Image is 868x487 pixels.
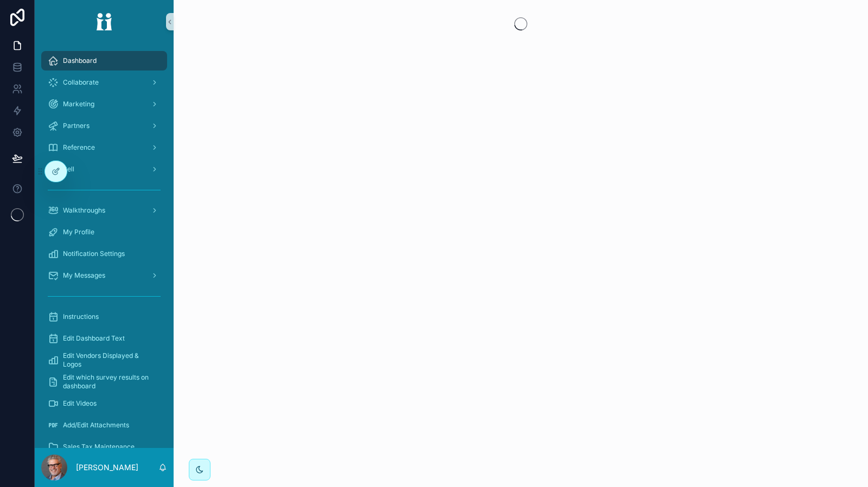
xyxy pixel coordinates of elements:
a: Dashboard [41,51,167,71]
div: scrollable content [35,43,174,448]
a: Collaborate [41,73,167,92]
a: Instructions [41,307,167,326]
span: Reference [63,143,95,152]
span: My Messages [63,271,105,280]
a: Edit Vendors Displayed & Logos [41,350,167,370]
span: Add/Edit Attachments [63,421,129,430]
a: Edit Dashboard Text [41,329,167,348]
span: Collaborate [63,78,99,87]
a: Edit Videos [41,394,167,413]
a: Partners [41,116,167,136]
a: My Messages [41,266,167,285]
a: My Profile [41,222,167,242]
a: Walkthroughs [41,201,167,220]
a: Notification Settings [41,244,167,264]
span: My Profile [63,228,94,236]
a: Edit which survey results on dashboard [41,372,167,392]
img: App logo [89,13,119,30]
a: Sales Tax Maintenance [41,437,167,457]
span: Edit Vendors Displayed & Logos [63,351,156,369]
span: Instructions [63,312,99,321]
p: [PERSON_NAME] [76,462,138,473]
span: Sell [63,165,74,174]
span: Marketing [63,100,94,108]
a: Add/Edit Attachments [41,415,167,435]
span: Edit Videos [63,399,97,408]
span: Partners [63,121,90,130]
a: Sell [41,159,167,179]
a: Reference [41,138,167,157]
span: Walkthroughs [63,206,105,215]
span: Notification Settings [63,249,125,258]
span: Edit which survey results on dashboard [63,373,156,390]
span: Edit Dashboard Text [63,334,125,343]
span: Dashboard [63,56,97,65]
a: Marketing [41,94,167,114]
span: Sales Tax Maintenance [63,443,135,451]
